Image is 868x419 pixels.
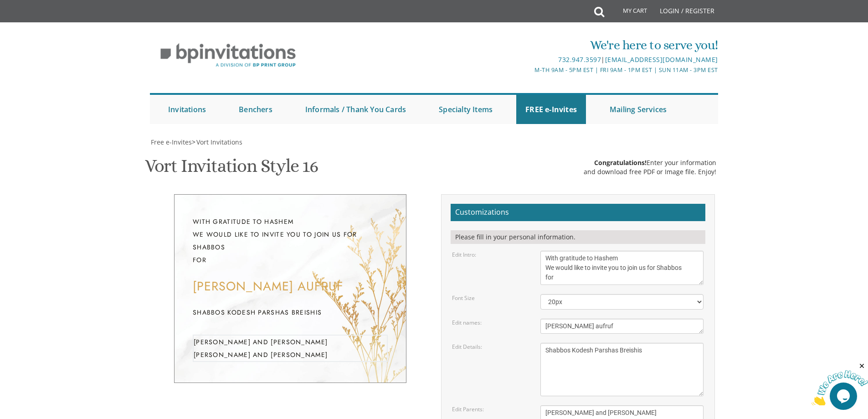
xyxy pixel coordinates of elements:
[340,54,718,65] div: |
[812,362,868,405] iframe: chat widget
[452,294,475,302] label: Font Size
[340,36,718,54] div: We're here to serve you!
[151,138,192,146] span: Free e-Invites
[558,55,601,64] a: 732.947.3597
[430,95,502,124] a: Specialty Items
[192,138,242,146] span: >
[540,343,704,396] textarea: [DATE] Seven-thirty PM [PERSON_NAME][GEOGRAPHIC_DATA][PERSON_NAME] [STREET_ADDRESS][US_STATE]
[540,319,704,334] textarea: Zevi & [PERSON_NAME]
[605,55,718,64] a: [EMAIL_ADDRESS][DOMAIN_NAME]
[451,230,705,244] div: Please fill in your personal information.
[196,138,242,146] span: Vort Invitations
[452,343,482,351] label: Edit Details:
[195,138,242,146] a: Vort Invitations
[150,36,306,74] img: BP Invitation Loft
[603,1,653,24] a: My Cart
[584,158,716,167] div: Enter your information
[340,65,718,75] div: M-Th 9am - 5pm EST | Fri 9am - 1pm EST | Sun 11am - 3pm EST
[452,251,476,259] label: Edit Intro:
[159,95,215,124] a: Invitations
[594,158,647,167] span: Congratulations!
[296,95,415,124] a: Informals / Thank You Cards
[451,204,705,221] h2: Customizations
[193,306,388,319] div: Shabbos Kodesh Parshas Breishis
[452,405,484,413] label: Edit Parents:
[452,319,482,326] label: Edit names:
[193,280,388,292] div: [PERSON_NAME] aufruf
[230,95,282,124] a: Benchers
[193,335,388,362] div: [PERSON_NAME] and [PERSON_NAME] [PERSON_NAME] and [PERSON_NAME]
[540,251,704,285] textarea: With gratitude to Hashem We would like to invite you to The vort of our children
[193,215,388,266] div: With gratitude to Hashem We would like to invite you to join us for Shabbos for
[150,138,192,146] a: Free e-Invites
[145,156,318,183] h1: Vort Invitation Style 16
[601,95,676,124] a: Mailing Services
[584,167,716,176] div: and download free PDF or Image file. Enjoy!
[516,95,586,124] a: FREE e-Invites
